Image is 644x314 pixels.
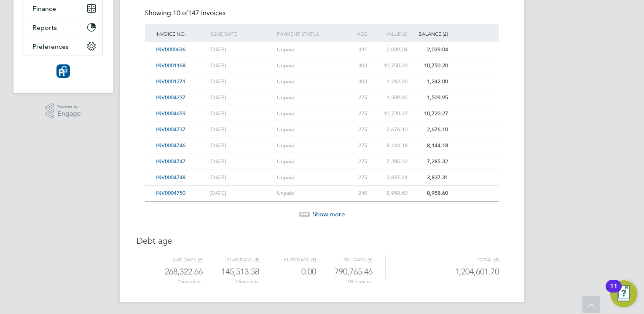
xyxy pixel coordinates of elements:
button: Reports [24,18,102,37]
div: 303 [342,58,369,74]
span: Show more [313,210,345,218]
img: resourcinggroup-logo-retina.png [56,64,70,78]
div: 268,322.66 [146,265,203,279]
div: Showing [145,9,227,18]
div: Total (£) [385,255,499,265]
div: Issue date [207,24,275,43]
div: [DATE] [207,170,275,186]
div: 8,958.60 [410,186,450,201]
div: 10,750.20 [369,58,410,74]
div: [DATE] [207,154,275,170]
div: 0.00 [259,265,316,279]
span: 13 [235,279,240,285]
div: [DATE] [207,58,275,74]
div: 3,837.31 [369,170,410,186]
div: 303 [342,74,369,90]
div: 10,720.27 [410,106,450,122]
div: Unpaid [275,90,342,106]
div: 61-90 days (£) [259,255,316,265]
a: Go to home page [24,64,103,78]
div: 790,765.46 [316,265,373,279]
span: INV0004746 [156,142,185,149]
div: Unpaid [275,186,342,201]
div: 3,837.31 [410,170,450,186]
div: 145,513.58 [203,265,259,279]
div: 275 [342,106,369,122]
div: [DATE] [207,106,275,122]
div: [DATE] [207,186,275,201]
button: Preferences [24,37,102,56]
span: Reports [32,24,57,32]
span: INV0004237 [156,94,185,101]
div: 31-60 days (£) [203,255,259,265]
ng-pluralize: invoices [240,279,258,285]
button: Open Resource Center, 11 new notifications [610,280,637,307]
div: [DATE] [207,74,275,90]
div: Invoice No. [153,24,207,43]
div: 2,039.04 [369,42,410,58]
div: 1,242.00 [369,74,410,90]
div: Value (£) [369,24,410,43]
div: 7,285.32 [369,154,410,170]
div: Payment status [275,24,342,43]
span: INV0004748 [156,174,185,181]
div: 7,285.32 [410,154,450,170]
div: 11 [610,286,617,297]
div: 2,676.10 [410,122,450,138]
ng-pluralize: invoices [353,279,372,285]
div: [DATE] [207,138,275,154]
div: 0-30 days (£) [146,255,203,265]
div: 90+ days (£) [316,255,373,265]
h3: Debt age [137,227,507,246]
div: 2,676.10 [369,122,410,138]
div: Unpaid [275,122,342,138]
span: 109 [346,279,353,285]
div: Unpaid [275,106,342,122]
div: 8,144.18 [410,138,450,154]
span: INV0000636 [156,46,185,53]
div: 1,509.95 [410,90,450,106]
span: 25 [178,279,183,285]
span: Preferences [32,43,69,51]
ng-pluralize: invoices [183,279,201,285]
span: INV0004659 [156,110,185,117]
div: 2,039.04 [410,42,450,58]
div: 240 [342,186,369,201]
div: Balance (£) [410,24,450,43]
div: 8,144.18 [369,138,410,154]
div: 275 [342,170,369,186]
div: 275 [342,90,369,106]
span: INV0004737 [156,126,185,133]
span: Finance [32,5,56,13]
div: 8,958.60 [369,186,410,201]
div: Unpaid [275,58,342,74]
span: Engage [57,110,81,117]
div: 275 [342,154,369,170]
span: INV0001168 [156,62,185,69]
div: 1,204,601.70 [385,265,499,279]
a: Powered byEngage [46,103,81,119]
span: Powered by [57,103,81,110]
div: Age (days) [342,24,369,54]
div: [DATE] [207,90,275,106]
div: Unpaid [275,74,342,90]
div: [DATE] [207,122,275,138]
div: [DATE] [207,42,275,58]
div: 275 [342,138,369,154]
div: 331 [342,42,369,58]
div: 275 [342,122,369,138]
div: 1,509.95 [369,90,410,106]
div: Unpaid [275,138,342,154]
div: Unpaid [275,154,342,170]
div: 10,750.20 [410,58,450,74]
span: INV0004750 [156,189,185,197]
div: 10,720.27 [369,106,410,122]
span: INV0001271 [156,78,185,85]
span: INV0004747 [156,158,185,165]
div: Unpaid [275,170,342,186]
div: Unpaid [275,42,342,58]
span: 147 Invoices [173,9,225,17]
span: 10 of [173,9,188,17]
div: 1,242.00 [410,74,450,90]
